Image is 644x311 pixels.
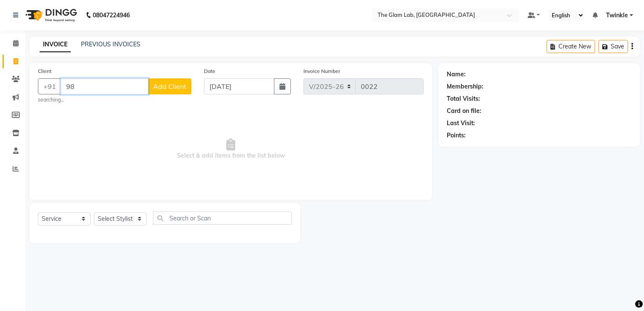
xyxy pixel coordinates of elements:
div: Points: [447,131,466,140]
label: Date [204,67,215,75]
div: Card on file: [447,107,481,115]
button: +91 [38,78,62,94]
span: Select & add items from the list below [38,107,424,191]
label: Client [38,67,51,75]
input: Search or Scan [153,212,292,225]
a: INVOICE [40,37,71,52]
div: Name: [447,70,466,79]
div: Total Visits: [447,94,480,103]
button: Add Client [148,78,191,94]
input: Search by Name/Mobile/Email/Code [61,78,148,94]
b: 08047224946 [93,3,130,27]
small: searching... [38,96,191,104]
div: Membership: [447,82,483,91]
img: logo [21,3,79,27]
button: Create New [547,40,595,53]
a: PREVIOUS INVOICES [81,40,140,48]
div: Last Visit: [447,119,475,128]
span: Twinkle [606,11,628,20]
label: Invoice Number [303,67,340,75]
button: Save [598,40,628,53]
span: Add Client [153,82,186,91]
